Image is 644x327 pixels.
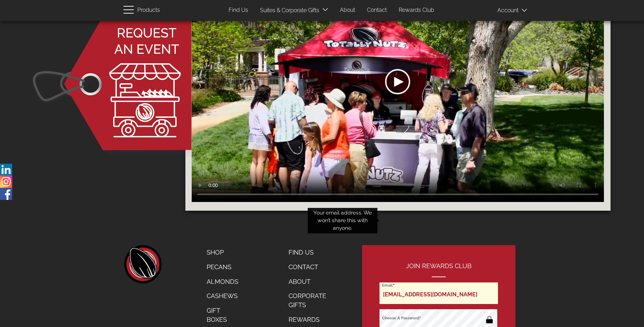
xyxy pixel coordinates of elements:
div: Your email address. We won’t share this with anyone. [308,208,377,233]
a: Gift Boxes [201,303,244,327]
a: Rewards [283,312,340,327]
a: home [123,245,162,283]
a: Suites & Corporate Gifts [255,4,321,17]
a: Shop [201,245,244,260]
a: Find Us [283,245,340,260]
a: About [335,3,360,17]
a: Almonds [201,274,244,289]
h2: Join Rewards Club [379,263,498,277]
span: Products [137,5,160,15]
a: Cashews [201,289,244,303]
a: About [283,274,340,289]
a: Contact [283,260,340,274]
a: Find Us [223,3,253,17]
a: Rewards Club [393,3,439,17]
img: button face; reserve event [25,14,199,163]
a: Corporate Gifts [283,289,340,312]
input: Email [379,282,498,304]
a: Contact [362,3,392,17]
a: Pecans [201,260,244,274]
